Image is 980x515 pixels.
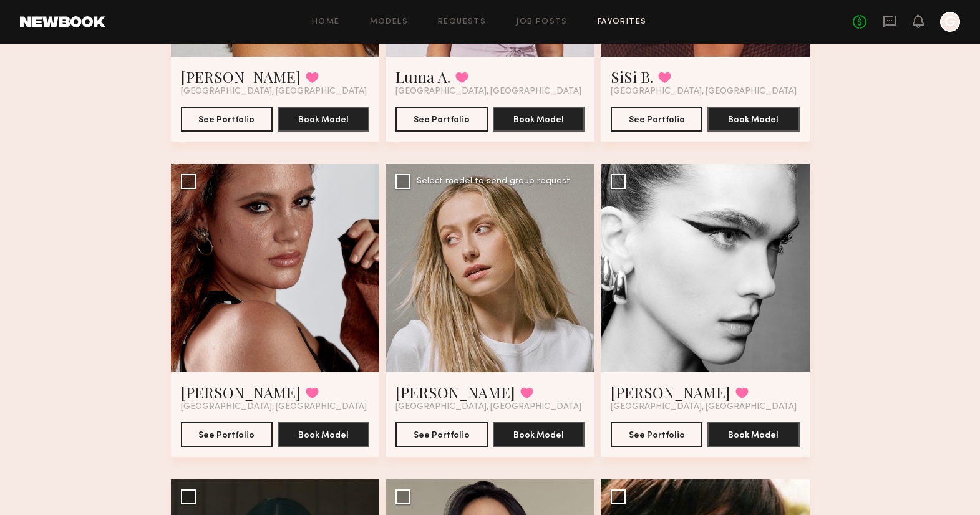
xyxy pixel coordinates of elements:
[940,12,960,32] a: G
[493,422,585,447] button: Book Model
[370,18,408,26] a: Models
[181,107,273,132] button: See Portfolio
[611,87,797,97] span: [GEOGRAPHIC_DATA], [GEOGRAPHIC_DATA]
[278,429,369,440] a: Book Model
[181,67,301,87] a: [PERSON_NAME]
[278,107,369,132] button: Book Model
[707,422,799,447] button: Book Model
[395,87,581,97] span: [GEOGRAPHIC_DATA], [GEOGRAPHIC_DATA]
[493,113,585,124] a: Book Model
[611,107,702,132] button: See Portfolio
[181,402,367,412] span: [GEOGRAPHIC_DATA], [GEOGRAPHIC_DATA]
[395,422,487,447] button: See Portfolio
[516,18,568,26] a: Job Posts
[278,113,369,124] a: Book Model
[181,382,301,402] a: [PERSON_NAME]
[493,429,585,440] a: Book Model
[278,422,369,447] button: Book Model
[611,67,653,87] a: SiSi B.
[395,67,450,87] a: Luma A.
[181,422,273,447] button: See Portfolio
[438,18,486,26] a: Requests
[707,113,799,124] a: Book Model
[611,422,702,447] button: See Portfolio
[611,402,797,412] span: [GEOGRAPHIC_DATA], [GEOGRAPHIC_DATA]
[493,107,585,132] button: Book Model
[707,429,799,440] a: Book Model
[598,18,647,26] a: Favorites
[395,402,581,412] span: [GEOGRAPHIC_DATA], [GEOGRAPHIC_DATA]
[181,87,367,97] span: [GEOGRAPHIC_DATA], [GEOGRAPHIC_DATA]
[395,382,515,402] a: [PERSON_NAME]
[395,107,487,132] button: See Portfolio
[417,177,570,186] div: Select model to send group request
[611,382,730,402] a: [PERSON_NAME]
[312,18,340,26] a: Home
[707,107,799,132] button: Book Model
